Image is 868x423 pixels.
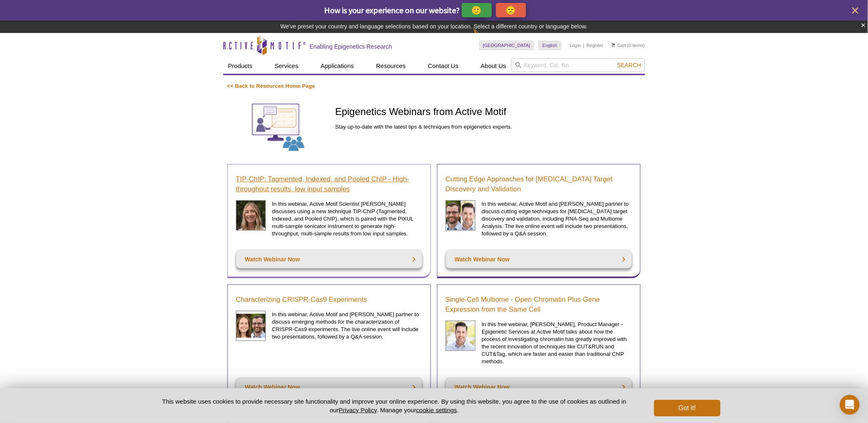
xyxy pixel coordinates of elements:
a: Cart [612,42,626,48]
img: Sarah Traynor headshot [236,200,266,230]
a: Login [570,42,581,48]
h1: Epigenetics Webinars from Active Motif [335,106,641,118]
p: In this webinar, Active Motif and [PERSON_NAME] partner to discuss cutting edge techniques for [M... [482,200,632,237]
a: About Us [476,58,511,74]
img: CRISPR Webinar [236,311,266,341]
a: Characterizing CRISPR-Cas9 Experiments [236,295,367,305]
button: cookie settings [416,407,457,414]
p: In this free webinar, [PERSON_NAME], Product Manager - Epigenetic Services at Active Motif talks ... [482,321,632,365]
a: Watch Webinar Now [236,378,422,396]
a: Contact Us [423,58,463,74]
p: This website uses cookies to provide necessary site functionality and improve your online experie... [148,397,641,414]
span: Search [617,62,641,68]
img: Cancer Discovery Webinar [446,200,476,230]
a: Register [587,42,604,48]
a: Applications [316,58,359,74]
input: Keyword, Cat. No. [511,58,645,72]
p: In this webinar, Active Motif Scientist [PERSON_NAME] discusses using a new technique TIP-ChIP (T... [272,200,422,237]
a: << Back to Resources Home Page [227,83,315,89]
a: Single-Cell Multiome - Open Chromatin Plus Gene Expression from the Same Cell [446,295,632,315]
img: Change Here [473,27,495,46]
p: In this webinar, Active Motif and [PERSON_NAME] partner to discuss emerging methods for the chara... [272,311,422,341]
div: Open Intercom Messenger [840,395,860,415]
a: Privacy Policy [339,407,377,414]
a: English [538,40,562,50]
a: TIP-ChIP: Tagmented, Indexed, and Pooled ChIP - High-throughput results, low input samples [236,174,422,194]
a: Services [270,58,304,74]
a: Resources [371,58,411,74]
a: Watch Webinar Now [446,250,632,268]
li: (0 items) [612,40,645,50]
p: Stay up-to-date with the latest tips & techniques from epigenetics experts. [335,123,641,131]
p: 🙂 [472,5,482,15]
img: Webinars [227,98,329,156]
a: Watch Webinar Now [446,378,632,396]
li: | [583,40,585,50]
img: Single-Cell Multiome Webinar [446,321,476,351]
span: How is your experience on our website? [325,5,460,15]
button: Got it! [654,400,720,416]
a: Cutting Edge Approaches for [MEDICAL_DATA] Target Discovery and Validation [446,174,632,194]
a: [GEOGRAPHIC_DATA] [479,40,535,50]
p: 🙁 [506,5,516,15]
h2: Enabling Epigenetics Research [310,43,392,50]
button: × [861,21,866,30]
button: close [850,5,861,16]
img: Your Cart [612,43,615,47]
a: Products [223,58,257,74]
a: Watch Webinar Now [236,250,422,268]
button: Search [615,61,643,69]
